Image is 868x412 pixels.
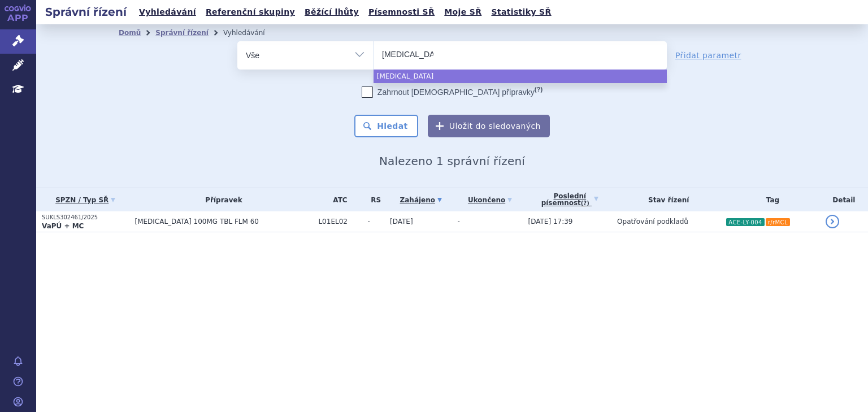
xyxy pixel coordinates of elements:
abbr: (?) [581,200,589,207]
a: SPZN / Typ SŘ [42,192,129,208]
button: Hledat [354,115,418,137]
th: Přípravek [129,188,313,211]
a: Poslednípísemnost(?) [528,188,612,211]
a: Správní řízení [155,29,209,37]
span: [DATE] 17:39 [528,218,573,225]
a: Moje SŘ [441,5,485,20]
th: Tag [720,188,819,211]
a: detail [826,215,839,228]
a: Zahájeno [390,192,452,208]
i: r/rMCL [766,218,790,226]
a: Písemnosti SŘ [365,5,438,20]
span: Nalezeno 1 správní řízení [379,154,525,168]
th: ATC [313,188,362,211]
span: [MEDICAL_DATA] 100MG TBL FLM 60 [134,218,313,225]
a: Domů [119,29,141,37]
a: Ukončeno [458,192,523,208]
a: Referenční skupiny [202,5,298,20]
span: - [458,218,460,225]
i: ACE-LY-004 [726,218,764,226]
h2: Správní řízení [36,4,136,20]
th: RS [362,188,384,211]
span: - [368,218,384,225]
span: Opatřování podkladů [617,218,688,225]
a: Běžící lhůty [301,5,362,20]
p: SUKLS302461/2025 [42,214,129,222]
li: Vyhledávání [223,24,280,41]
a: Statistiky SŘ [488,5,554,20]
th: Detail [820,188,868,211]
th: Stav řízení [611,188,720,211]
label: Zahrnout [DEMOGRAPHIC_DATA] přípravky [362,86,542,98]
button: Uložit do sledovaných [428,115,550,137]
span: [DATE] [390,218,413,225]
a: Vyhledávání [136,5,199,20]
a: Přidat parametr [675,50,741,61]
abbr: (?) [535,86,542,93]
span: L01EL02 [318,218,362,225]
li: [MEDICAL_DATA] [374,70,667,83]
strong: VaPÚ + MC [42,222,84,230]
